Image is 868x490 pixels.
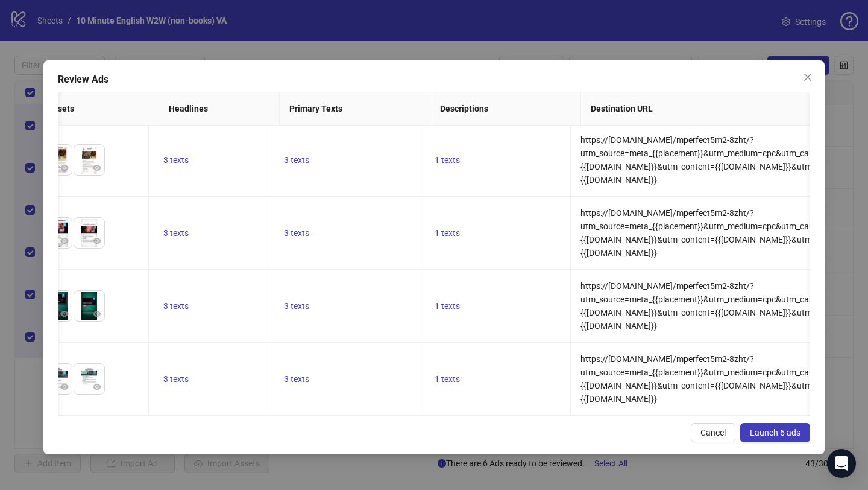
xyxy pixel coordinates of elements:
button: 3 texts [279,226,314,240]
span: 3 texts [163,301,189,311]
img: Asset 2 [74,145,104,175]
span: https://[DOMAIN_NAME]/mperfect5m2-8zht/?utm_source=meta_{{placement}}&utm_medium=cpc&utm_campaign... [580,208,842,258]
button: Preview [90,307,104,321]
span: 1 texts [435,228,460,238]
button: Preview [90,161,104,175]
img: Asset 2 [74,218,104,248]
button: 1 texts [430,226,465,240]
button: 3 texts [279,299,314,313]
span: 3 texts [284,155,309,165]
button: Launch 6 ads [740,423,810,442]
button: 3 texts [159,372,193,386]
span: Cancel [700,428,726,437]
th: Destination URL [581,92,862,126]
span: eye [60,310,69,318]
span: eye [60,164,69,172]
th: Assets [39,92,159,126]
span: Launch 6 ads [750,428,800,437]
button: 3 texts [159,153,193,167]
button: Preview [57,380,72,394]
span: eye [93,310,101,318]
span: https://[DOMAIN_NAME]/mperfect5m2-8zht/?utm_source=meta_{{placement}}&utm_medium=cpc&utm_campaign... [580,135,842,185]
th: Descriptions [430,92,581,126]
button: Preview [90,380,104,394]
img: Asset 2 [74,291,104,321]
span: 1 texts [435,301,460,311]
span: eye [60,237,69,245]
span: eye [60,383,69,391]
button: Preview [90,234,104,248]
span: https://[DOMAIN_NAME]/mperfect5m2-8zht/?utm_source=meta_{{placement}}&utm_medium=cpc&utm_campaign... [580,354,842,404]
span: 3 texts [163,228,189,238]
div: Open Intercom Messenger [827,449,856,478]
button: Preview [57,161,72,175]
span: 3 texts [163,155,189,165]
span: eye [93,237,101,245]
button: Close [798,68,817,87]
span: 1 texts [435,374,460,384]
span: 3 texts [163,374,189,384]
button: 3 texts [279,153,314,167]
button: Preview [57,307,72,321]
span: 1 texts [435,155,460,165]
span: eye [93,383,101,391]
span: https://[DOMAIN_NAME]/mperfect5m2-8zht/?utm_source=meta_{{placement}}&utm_medium=cpc&utm_campaign... [580,281,842,331]
button: 1 texts [430,372,465,386]
div: Review Ads [58,72,810,87]
th: Headlines [159,92,280,126]
th: Primary Texts [280,92,430,126]
button: 3 texts [279,372,314,386]
button: Preview [57,234,72,248]
span: eye [93,164,101,172]
button: Cancel [691,423,735,442]
button: 3 texts [159,226,193,240]
span: 3 texts [284,374,309,384]
img: Asset 2 [74,364,104,394]
button: 3 texts [159,299,193,313]
span: 3 texts [284,228,309,238]
button: 1 texts [430,153,465,167]
span: 3 texts [284,301,309,311]
span: close [803,72,813,82]
button: 1 texts [430,299,465,313]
